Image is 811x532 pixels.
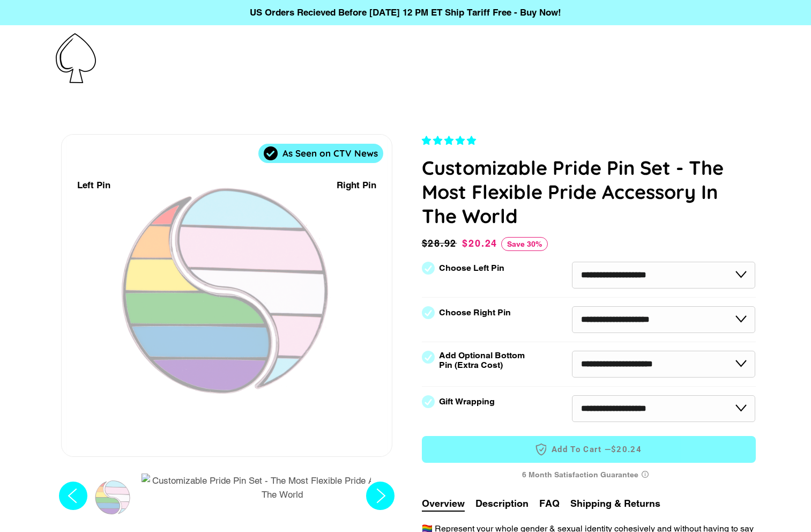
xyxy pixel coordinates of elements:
span: $20.24 [611,444,642,455]
button: Customizable Pride Pin Set - The Most Flexible Pride Accessory In The World [138,473,427,507]
img: Customizable Pride Pin Set - The Most Flexible Pride Accessory In The World [142,474,423,502]
button: Next slide [363,473,398,523]
div: 6 Month Satisfaction Guarantee [422,465,756,485]
span: Save 30% [501,237,548,251]
label: Gift Wrapping [439,397,495,407]
label: Choose Right Pin [439,308,511,317]
label: Add Optional Bottom Pin (Extra Cost) [439,351,529,370]
button: Add to Cart —$20.24 [422,436,756,463]
h1: Customizable Pride Pin Set - The Most Flexible Pride Accessory In The World [422,156,756,228]
span: $20.24 [462,238,497,249]
button: Previous slide [56,473,91,523]
button: Description [475,496,529,511]
button: FAQ [539,496,560,511]
span: Add to Cart — [438,442,740,456]
span: $28.92 [422,236,460,251]
div: Right Pin [337,178,376,193]
button: Overview [422,496,465,512]
span: 4.83 stars [422,135,479,146]
label: Choose Left Pin [439,263,504,273]
img: Pin-Ace [56,33,96,83]
button: Shipping & Returns [570,496,660,511]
